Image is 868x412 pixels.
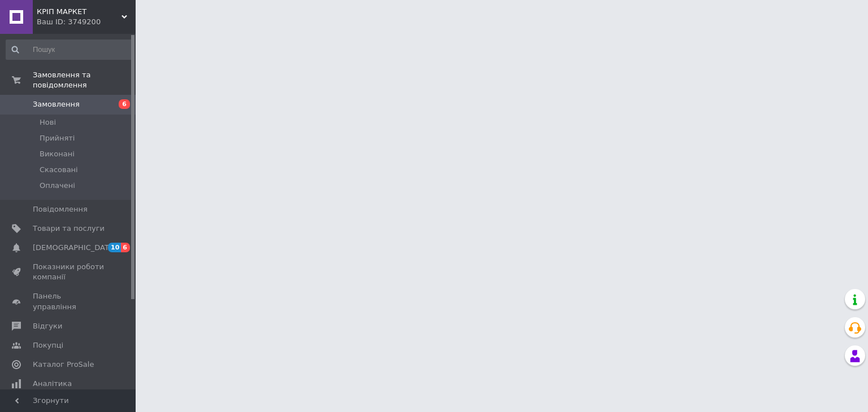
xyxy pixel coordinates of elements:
span: Скасовані [40,165,78,175]
span: Панель управління [33,291,105,312]
span: 6 [119,99,130,109]
span: Оплачені [40,181,75,191]
span: Аналітика [33,379,72,389]
span: [DEMOGRAPHIC_DATA] [33,243,116,253]
span: 10 [108,243,121,252]
span: КРІП МАРКЕТ [37,7,121,17]
span: Нові [40,117,56,128]
span: Прийняті [40,133,75,143]
span: Повідомлення [33,204,88,214]
span: Товари та послуги [33,223,105,234]
span: Каталог ProSale [33,360,94,370]
span: Покупці [33,340,63,350]
span: Показники роботи компанії [33,262,105,282]
div: Ваш ID: 3749200 [37,17,136,27]
span: Замовлення та повідомлення [33,70,136,90]
input: Пошук [6,40,133,60]
span: 6 [121,243,130,252]
span: Відгуки [33,321,62,331]
span: Виконані [40,149,75,159]
span: Замовлення [33,99,80,109]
